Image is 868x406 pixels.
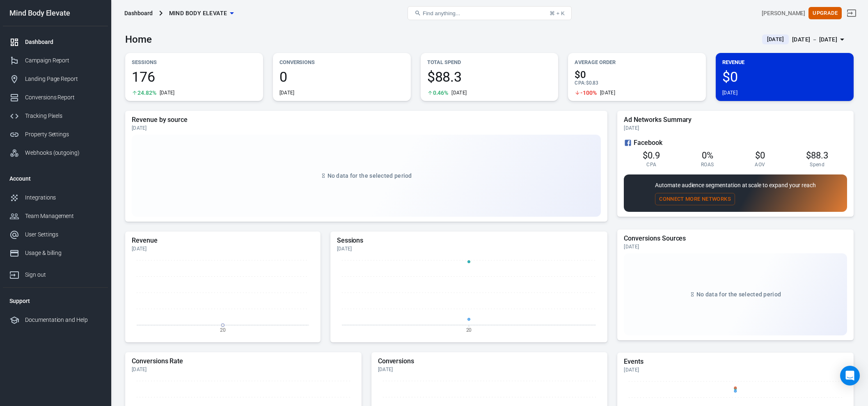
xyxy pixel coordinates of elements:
div: ⌘ + K [550,10,565,16]
div: Facebook [624,138,847,148]
div: [DATE] [132,125,601,131]
div: Tracking Pixels [25,112,101,120]
span: $0 [575,70,699,80]
div: [DATE] [451,89,467,96]
div: Account id: TuFLSxwH [762,9,805,18]
span: No data for the selected period [328,172,412,179]
svg: Facebook Ads [624,138,632,148]
span: No data for the selected period [696,291,781,298]
div: Landing Page Report [25,75,101,83]
span: 176 [132,70,257,84]
span: $88.3 [806,150,828,161]
h5: Ad Networks Summary [624,116,847,124]
span: $0.9 [643,150,660,161]
a: Tracking Pixels [3,107,108,125]
h5: Conversions Sources [624,234,847,243]
div: Property Settings [25,130,101,139]
a: Team Management [3,207,108,225]
div: Dashboard [124,9,153,17]
h5: Revenue [132,236,314,245]
p: Revenue [722,58,847,67]
a: Conversions Report [3,88,108,107]
span: ROAS [701,161,714,168]
span: [DATE] [764,35,787,44]
p: Conversions [279,58,404,67]
div: Webhooks (outgoing) [25,149,101,157]
div: Open Intercom Messenger [840,366,860,385]
div: [DATE] [624,243,847,250]
div: Documentation and Help [25,316,101,324]
p: Average Order [575,58,699,67]
p: Total Spend [427,58,552,67]
div: Conversions Report [25,93,101,102]
button: Find anything...⌘ + K [408,6,572,20]
span: -100% [580,90,597,96]
h5: Sessions [337,236,601,245]
div: Team Management [25,212,101,220]
span: $0 [722,70,847,84]
span: $0.83 [586,80,599,86]
p: Sessions [132,58,257,67]
a: User Settings [3,225,108,244]
h5: Events [624,358,847,366]
div: Usage & billing [25,249,101,257]
div: User Settings [25,230,101,239]
div: [DATE] [132,245,314,252]
span: $88.3 [427,70,552,84]
div: [DATE] [624,125,847,131]
a: Property Settings [3,125,108,144]
span: 24.82% [137,90,156,96]
tspan: 20 [466,327,472,333]
div: [DATE] [722,89,737,96]
div: [DATE] [600,89,615,96]
span: $0 [755,150,765,161]
a: Campaign Report [3,51,108,70]
span: CPA [646,161,656,168]
span: Find anything... [423,10,460,16]
div: Mind Body Elevate [3,9,108,17]
h3: Home [125,34,152,45]
button: Connect More Networks [655,193,735,206]
span: CPA : [575,80,586,86]
div: [DATE] [624,367,847,373]
div: [DATE] [337,245,601,252]
tspan: 20 [220,327,226,333]
div: Integrations [25,193,101,202]
a: Sign out [842,3,861,23]
div: [DATE] [132,366,355,373]
button: Mind Body Elevate [166,6,237,21]
a: Webhooks (outgoing) [3,144,108,162]
button: [DATE][DATE] － [DATE] [756,33,854,46]
span: 0.46% [433,90,449,96]
span: 0 [279,70,404,84]
h5: Conversions Rate [132,357,355,365]
p: Automate audience segmentation at scale to expand your reach [655,181,816,190]
a: Sign out [3,262,108,284]
h5: Conversions [378,357,601,365]
button: Upgrade [808,7,842,20]
a: Usage & billing [3,244,108,262]
li: Support [3,291,108,311]
span: AOV [755,161,765,168]
div: [DATE] － [DATE] [792,34,837,45]
div: [DATE] [378,366,601,373]
span: Spend [810,161,824,168]
span: 0% [702,150,713,161]
h5: Revenue by source [132,116,601,124]
a: Dashboard [3,33,108,51]
div: [DATE] [160,89,175,96]
span: Mind Body Elevate [169,8,227,18]
div: Dashboard [25,38,101,46]
div: [DATE] [279,89,295,96]
li: Account [3,169,108,188]
div: Sign out [25,271,101,279]
a: Integrations [3,188,108,207]
a: Landing Page Report [3,70,108,88]
div: Campaign Report [25,56,101,65]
